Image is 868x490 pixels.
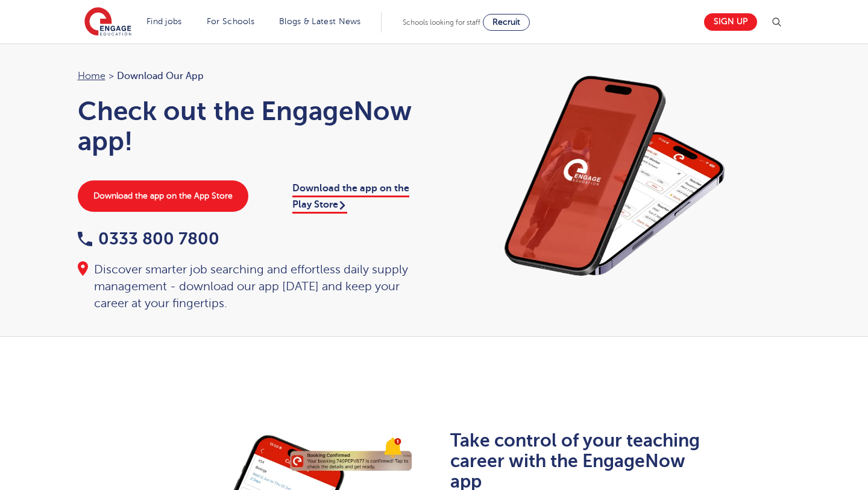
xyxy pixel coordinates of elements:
a: For Schools [207,17,254,26]
span: Download our app [117,68,204,84]
span: > [108,71,114,81]
a: Find jobs [146,17,182,26]
img: Engage Education [84,7,131,37]
span: Schools looking for staff [403,18,480,27]
span: Recruit [492,17,520,27]
h1: Check out the EngageNow app! [78,96,423,156]
div: Discover smarter job searching and effortless daily supply management - download our app [DATE] a... [78,261,423,312]
a: Download the app on the App Store [78,180,248,212]
a: 0333 800 7800 [78,229,219,248]
a: Blogs & Latest News [279,17,361,26]
a: Recruit [483,14,530,31]
a: Sign up [704,13,757,31]
a: Download the app on the Play Store [292,183,409,213]
nav: breadcrumb [78,68,423,84]
a: Home [78,71,105,81]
